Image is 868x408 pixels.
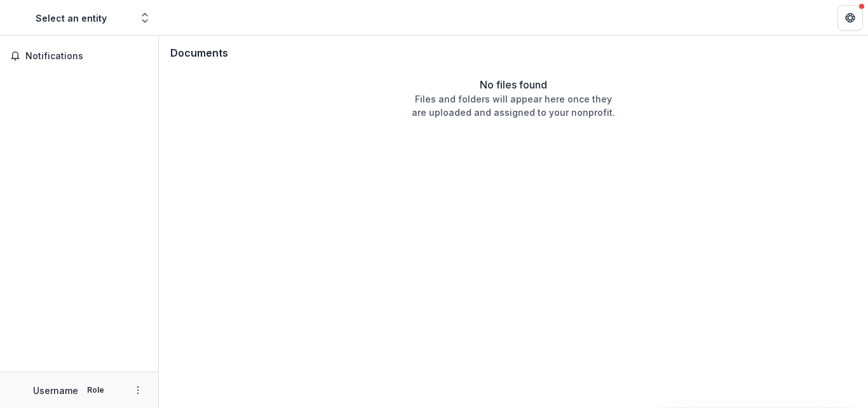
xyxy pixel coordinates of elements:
p: No files found [480,77,547,92]
p: Files and folders will appear here once they are uploaded and assigned to your nonprofit. [412,92,615,119]
p: Role [83,384,108,396]
button: Get Help [837,5,863,31]
p: Username [33,384,78,397]
h3: Documents [170,47,228,59]
span: Notifications [25,51,148,62]
button: Open entity switcher [136,5,154,31]
button: More [130,383,146,398]
div: Select an entity [36,11,107,25]
button: Notifications [5,46,153,66]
